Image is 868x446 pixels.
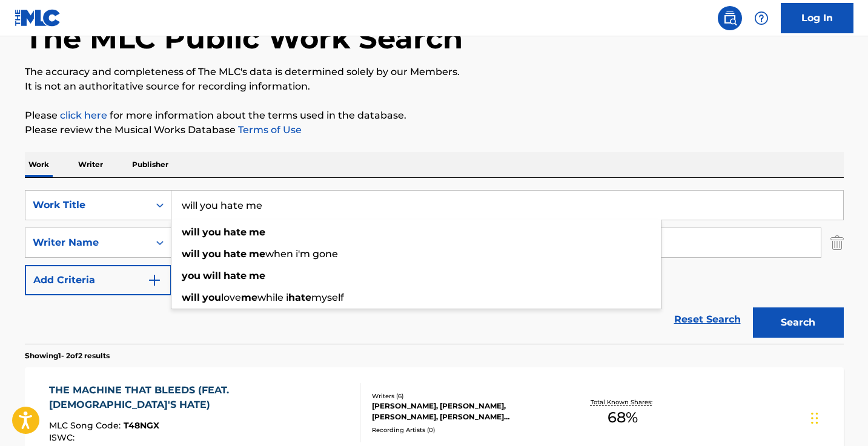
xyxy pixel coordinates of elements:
[182,226,200,238] strong: will
[25,190,844,344] form: Search Form
[33,235,142,250] div: Writer Name
[372,401,555,422] div: [PERSON_NAME], [PERSON_NAME], [PERSON_NAME], [PERSON_NAME] [PERSON_NAME], [PERSON_NAME] [PERSON_N...
[257,292,288,303] span: while i
[236,124,302,136] a: Terms of Use
[754,11,769,25] img: help
[807,388,868,446] iframe: Chat Widget
[591,398,655,407] p: Total Known Shares:
[33,198,142,212] div: Work Title
[372,425,555,435] div: Recording Artists ( 0 )
[25,108,844,123] p: Please for more information about the terms used in the database.
[718,6,742,30] a: Public Search
[830,228,844,258] img: Delete Criterion
[25,123,844,137] p: Please review the Musical Works Database
[811,400,818,436] div: Drag
[202,226,221,238] strong: you
[224,226,247,238] strong: hate
[311,292,344,303] span: myself
[265,248,338,260] span: when i'm gone
[60,110,107,121] a: click here
[124,420,159,431] span: T48NGX
[202,292,221,303] strong: you
[25,65,844,79] p: The accuracy and completeness of The MLC's data is determined solely by our Members.
[182,292,200,303] strong: will
[749,6,774,30] div: Help
[224,270,247,281] strong: hate
[202,248,221,260] strong: you
[75,152,107,177] p: Writer
[49,383,350,412] div: THE MACHINE THAT BLEEDS (FEAT. [DEMOGRAPHIC_DATA]'S HATE)
[781,3,853,33] a: Log In
[249,226,265,238] strong: me
[49,420,124,431] span: MLC Song Code :
[49,432,78,443] span: ISWC :
[25,265,171,295] button: Add Criteria
[203,270,221,281] strong: will
[25,350,110,361] p: Showing 1 - 2 of 2 results
[25,152,53,177] p: Work
[723,11,737,25] img: search
[128,152,172,177] p: Publisher
[182,248,200,260] strong: will
[249,248,265,260] strong: me
[224,248,247,260] strong: hate
[221,292,241,303] span: love
[25,79,844,94] p: It is not an authoritative source for recording information.
[668,306,747,333] a: Reset Search
[372,392,555,401] div: Writers ( 6 )
[753,307,844,338] button: Search
[25,20,463,56] h1: The MLC Public Work Search
[288,292,311,303] strong: hate
[241,292,257,303] strong: me
[608,407,638,428] span: 68 %
[15,9,61,27] img: MLC Logo
[249,270,265,281] strong: me
[182,270,200,281] strong: you
[147,273,162,287] img: 9d2ae6d4665cec9f34b9.svg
